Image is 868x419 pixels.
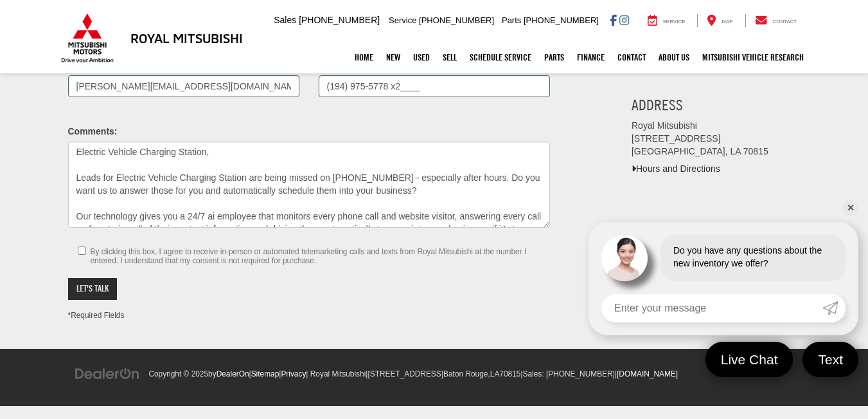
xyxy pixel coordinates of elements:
span: | [366,369,520,378]
a: Instagram: Click to visit our Instagram page [619,15,629,25]
span: [PHONE_NUMBER] [299,15,380,25]
span: Copyright © 2025 [148,369,208,378]
button: Let's Talk [68,278,117,300]
span: by [208,369,249,378]
a: Sell [436,41,463,73]
a: Hours and Directions [632,163,720,174]
small: *Required Fields [68,311,125,320]
span: Baton Rouge, [443,369,490,378]
span: [PHONE_NUMBER] [419,15,494,25]
span: | [615,369,678,378]
h3: Address [632,97,801,113]
a: Finance [571,41,611,73]
span: | Royal Mitsubishi [306,369,366,378]
label: Comments: [68,126,118,138]
a: Contact [611,41,652,73]
span: Live Chat [714,351,784,368]
span: | [279,369,306,378]
a: Schedule Service: Opens in a new tab [463,41,538,73]
a: Text [802,342,858,377]
a: Map [697,14,742,27]
span: [PHONE_NUMBER] [546,369,615,378]
a: Parts: Opens in a new tab [538,41,571,73]
a: Privacy [281,369,306,378]
a: Service [638,14,695,27]
span: | [520,369,615,378]
span: LA [490,369,500,378]
a: Used [407,41,436,73]
div: Do you have any questions about the new inventory we offer? [660,235,846,281]
a: DealerOn [75,368,140,378]
span: Parts [502,15,521,25]
span: 70815 [499,369,520,378]
small: By clicking this box, I agree to receive in-person or automated telemarketing calls and texts fro... [91,247,540,265]
a: Submit [822,294,846,322]
a: [DOMAIN_NAME] [617,369,678,378]
img: Mitsubishi [58,13,116,63]
input: Phone Number [319,75,550,97]
a: About Us [652,41,696,73]
img: DealerOn [75,367,140,381]
h3: Royal Mitsubishi [130,31,243,45]
a: Facebook: Click to visit our Facebook page [610,15,617,25]
span: Map [722,19,732,24]
span: Sales [274,15,296,25]
input: Email Address [68,75,299,97]
span: Text [811,351,849,368]
a: New [380,41,407,73]
a: DealerOn Home Page [217,369,249,378]
span: Service [663,19,686,24]
input: Enter your message [601,294,822,322]
span: [PHONE_NUMBER] [524,15,599,25]
img: Agent profile photo [601,235,648,281]
input: By clicking this box, I agree to receive in-person or automated telemarketing calls and texts fro... [78,247,86,255]
a: Sitemap [251,369,279,378]
a: Mitsubishi Vehicle Research [696,41,810,73]
span: | [249,369,279,378]
span: [STREET_ADDRESS] [368,369,443,378]
address: Royal Mitsubishi [STREET_ADDRESS] [GEOGRAPHIC_DATA], LA 70815 [632,120,801,158]
span: Service [389,15,416,25]
span: Contact [772,19,797,24]
a: Live Chat [705,342,793,377]
span: Sales: [523,369,544,378]
a: Home [348,41,380,73]
a: Contact [745,14,807,27]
